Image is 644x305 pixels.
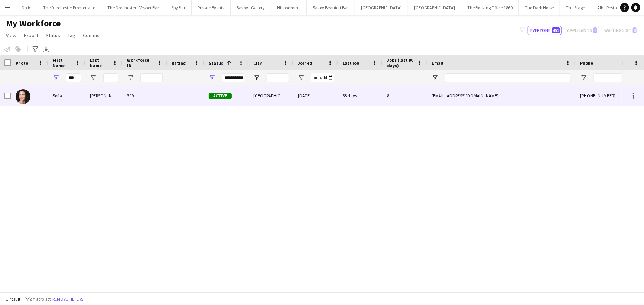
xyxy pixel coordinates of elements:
div: [PERSON_NAME] [85,85,123,106]
button: Spy Bar [165,0,192,15]
span: My Workforce [6,18,61,29]
button: Open Filter Menu [209,74,215,81]
input: Email Filter Input [445,73,571,82]
button: Everyone452 [528,26,562,35]
button: Alba Restaurant [591,0,634,15]
div: 399 [123,85,167,106]
span: Comms [83,32,100,39]
img: Sofia Kirwan-Baez [16,89,30,104]
a: Comms [80,30,103,40]
button: [GEOGRAPHIC_DATA] [355,0,408,15]
span: Email [432,60,443,66]
button: The Dorchester - Vesper Bar [101,0,165,15]
span: 452 [552,27,560,33]
button: Open Filter Menu [53,74,59,81]
button: Open Filter Menu [127,74,134,81]
a: View [3,30,19,40]
button: The Dark Horse [519,0,560,15]
div: 53 days [338,85,383,106]
button: Savoy Beaufort Bar [307,0,355,15]
button: The Dorchester Promenade [37,0,101,15]
a: Status [43,30,63,40]
div: Sofia [48,85,85,106]
a: Export [21,30,41,40]
button: Remove filters [51,295,85,303]
span: Workforce ID [127,57,154,68]
span: Last Name [90,57,109,68]
button: [GEOGRAPHIC_DATA] [408,0,461,15]
button: Oblix [15,0,37,15]
div: 8 [383,85,427,106]
div: [DATE] [293,85,338,106]
button: The Stage [560,0,591,15]
input: Joined Filter Input [311,73,334,82]
span: Jobs (last 90 days) [387,57,414,68]
span: First Name [53,57,72,68]
span: Tag [68,32,75,39]
span: Rating [172,60,186,66]
button: Open Filter Menu [298,74,305,81]
span: Active [209,93,232,99]
button: Savoy - Gallery [231,0,271,15]
button: Private Events [192,0,231,15]
span: Joined [298,60,312,66]
button: Open Filter Menu [580,74,587,81]
input: Workforce ID Filter Input [140,73,163,82]
app-action-btn: Export XLSX [42,45,51,54]
span: 2 filters set [30,296,51,302]
div: [GEOGRAPHIC_DATA] [249,85,293,106]
span: City [253,60,262,66]
span: Status [209,60,223,66]
button: Open Filter Menu [90,74,97,81]
a: Tag [65,30,78,40]
span: Phone [580,60,593,66]
span: View [6,32,16,39]
span: Status [46,32,60,39]
button: Hippodrome [271,0,307,15]
input: First Name Filter Input [66,73,81,82]
span: Export [24,32,38,39]
div: [EMAIL_ADDRESS][DOMAIN_NAME] [427,85,576,106]
input: City Filter Input [267,73,289,82]
span: Photo [16,60,28,66]
button: The Booking Office 1869 [461,0,519,15]
button: Open Filter Menu [432,74,438,81]
app-action-btn: Advanced filters [31,45,40,54]
input: Last Name Filter Input [103,73,118,82]
button: Open Filter Menu [253,74,260,81]
span: Last job [342,60,359,66]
